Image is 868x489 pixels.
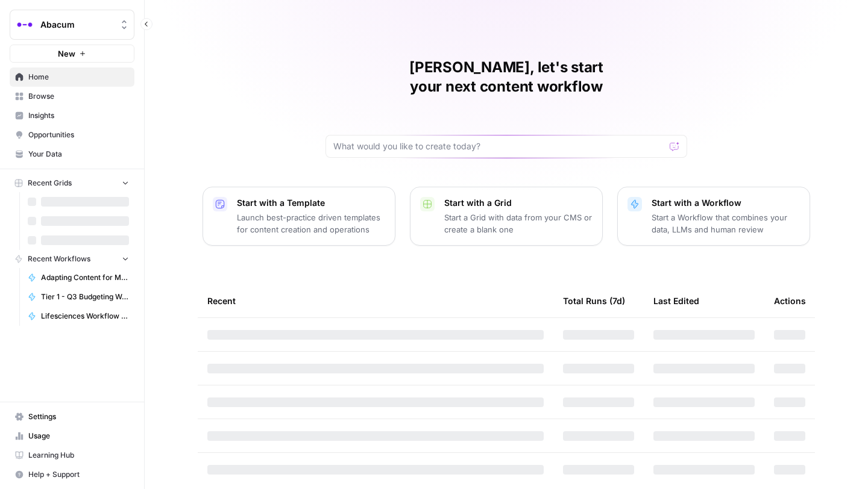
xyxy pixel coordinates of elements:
p: Start a Workflow that combines your data, LLMs and human review [652,211,800,235]
span: Learning Hub [28,450,129,461]
span: Browse [28,91,129,102]
span: Insights [28,110,129,121]
a: Tier 1 - Q3 Budgeting Workflows [22,287,134,307]
p: Start with a Template [237,197,385,209]
button: Recent Workflows [10,250,134,268]
span: Recent Grids [28,178,72,188]
span: Settings [28,411,129,422]
button: Start with a GridStart a Grid with data from your CMS or create a blank one [410,187,603,246]
img: Abacum Logo [14,14,36,36]
span: New [58,48,75,60]
div: Total Runs (7d) [563,284,625,317]
a: Your Data [10,145,134,164]
p: Start with a Grid [444,197,593,209]
span: Lifesciences Workflow ([DATE]) [41,311,129,322]
a: Learning Hub [10,446,134,465]
span: Adapting Content for Microdemos Pages [41,272,129,283]
a: Insights [10,106,134,125]
button: Start with a WorkflowStart a Workflow that combines your data, LLMs and human review [617,187,810,246]
p: Start a Grid with data from your CMS or create a blank one [444,211,593,235]
input: What would you like to create today? [333,140,665,152]
p: Launch best-practice driven templates for content creation and operations [237,211,385,235]
p: Start with a Workflow [652,197,800,209]
span: Home [28,72,129,83]
a: Usage [10,426,134,446]
a: Opportunities [10,125,134,145]
button: Recent Grids [10,174,134,192]
a: Home [10,67,134,87]
h1: [PERSON_NAME], let's start your next content workflow [325,58,687,96]
span: Abacum [40,19,113,31]
span: Opportunities [28,129,129,140]
button: Help + Support [10,465,134,484]
div: Last Edited [653,284,699,317]
a: Browse [10,87,134,106]
a: Lifesciences Workflow ([DATE]) [22,307,134,326]
span: Tier 1 - Q3 Budgeting Workflows [41,291,129,302]
button: New [10,45,134,63]
span: Usage [28,431,129,441]
span: Recent Workflows [28,254,90,264]
button: Start with a TemplateLaunch best-practice driven templates for content creation and operations [203,187,395,246]
a: Settings [10,407,134,426]
span: Your Data [28,149,129,160]
span: Help + Support [28,469,129,480]
div: Actions [774,284,806,317]
a: Adapting Content for Microdemos Pages [22,268,134,287]
div: Recent [207,284,544,317]
button: Workspace: Abacum [10,10,134,40]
